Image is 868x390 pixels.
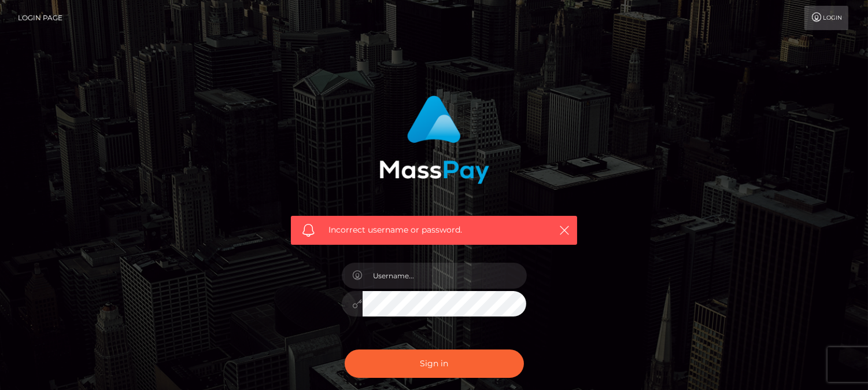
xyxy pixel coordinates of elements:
[804,6,848,30] a: Login
[345,349,524,378] button: Sign in
[18,6,62,30] a: Login Page
[363,263,527,289] input: Username...
[328,224,540,236] span: Incorrect username or password.
[379,95,489,184] img: MassPay Login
